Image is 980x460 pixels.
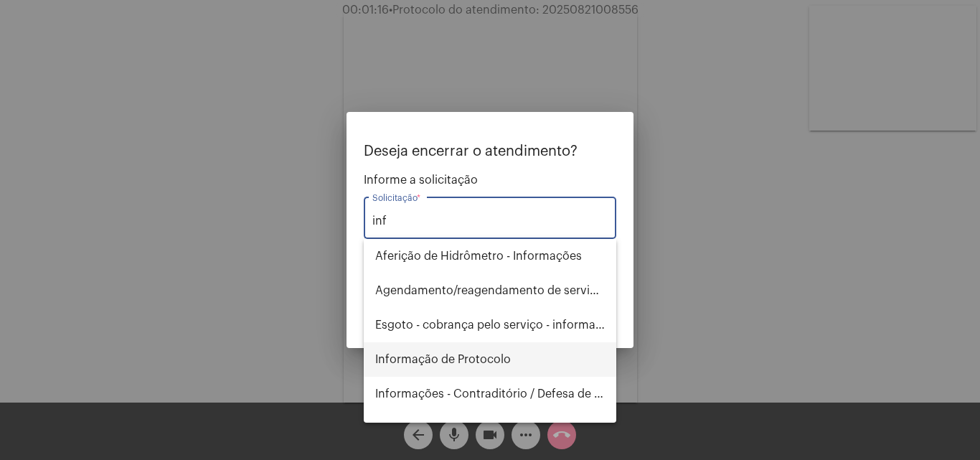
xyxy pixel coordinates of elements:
span: Informações - Contraditório / Defesa de infração [375,377,605,411]
span: Informe a solicitação [364,174,616,187]
span: Aferição de Hidrômetro - Informações [375,239,605,273]
span: Esgoto - cobrança pelo serviço - informações [375,308,605,342]
p: Deseja encerrar o atendimento? [364,144,616,159]
span: Informação de Protocolo [375,342,605,377]
span: Agendamento/reagendamento de serviços - informações [375,273,605,308]
input: Buscar solicitação [372,215,608,227]
span: Leitura - informações [375,411,605,446]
